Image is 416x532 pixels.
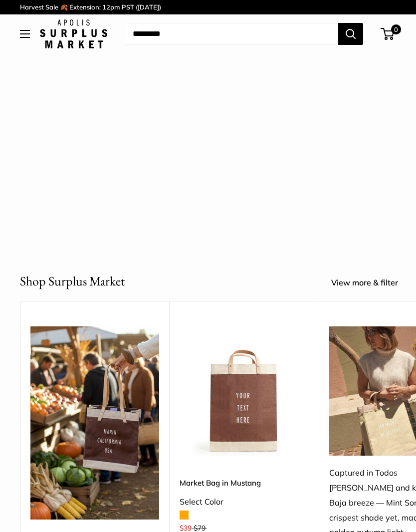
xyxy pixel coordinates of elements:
a: View more & filter [331,275,409,290]
button: Open menu [20,30,30,38]
input: Search... [125,23,338,45]
img: Apolis: Surplus Market [40,19,107,48]
h2: Shop Surplus Market [20,271,125,291]
img: Market Bag in Mustang [180,326,309,456]
div: Select Color [180,495,309,510]
span: 0 [391,24,401,34]
a: Market Bag in Mustang [180,477,309,489]
button: Search [338,23,363,45]
img: Mustang is a rich chocolate mousse brown — an earthy, grounding hue made for crisp air and slow a... [30,326,159,520]
a: Market Bag in MustangMarket Bag in Mustang [180,326,309,456]
a: 0 [382,28,394,40]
